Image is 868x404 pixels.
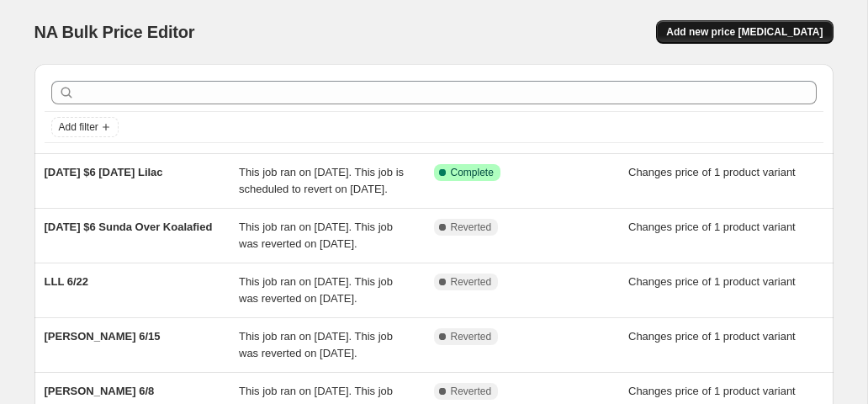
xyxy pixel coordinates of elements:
[628,166,796,178] span: Changes price of 1 product variant
[34,23,195,41] span: NA Bulk Price Editor
[239,330,393,359] span: This job ran on [DATE]. This job was reverted on [DATE].
[628,275,796,288] span: Changes price of 1 product variant
[45,385,155,397] span: [PERSON_NAME] 6/8
[451,385,492,398] span: Reverted
[451,166,494,179] span: Complete
[45,275,89,288] span: LLL 6/22
[628,221,796,233] span: Changes price of 1 product variant
[239,275,393,305] span: This job ran on [DATE]. This job was reverted on [DATE].
[656,20,833,44] button: Add new price [MEDICAL_DATA]
[51,117,119,137] button: Add filter
[628,385,796,397] span: Changes price of 1 product variant
[59,120,98,134] span: Add filter
[45,330,161,343] span: [PERSON_NAME] 6/15
[666,25,823,39] span: Add new price [MEDICAL_DATA]
[451,275,492,289] span: Reverted
[451,330,492,343] span: Reverted
[628,330,796,343] span: Changes price of 1 product variant
[45,221,213,233] span: [DATE] $6 Sunda Over Koalafied
[451,221,492,234] span: Reverted
[239,166,404,195] span: This job ran on [DATE]. This job is scheduled to revert on [DATE].
[45,166,163,178] span: [DATE] $6 [DATE] Lilac
[239,221,393,250] span: This job ran on [DATE]. This job was reverted on [DATE].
